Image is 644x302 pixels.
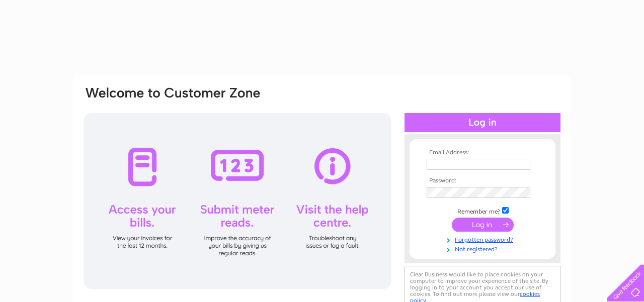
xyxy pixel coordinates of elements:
[452,218,514,232] input: Submit
[424,177,541,184] th: Password:
[424,206,541,216] td: Remember me?
[424,149,541,156] th: Email Address:
[427,234,541,244] a: Forgotten password?
[427,244,541,253] a: Not registered?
